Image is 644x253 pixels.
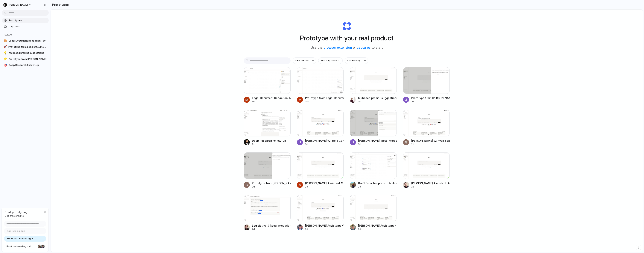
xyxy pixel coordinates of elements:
button: Site captured [318,57,343,64]
span: Send 3 chat messages [7,237,34,240]
a: Harvey Assistant: Matters Menu & Grid Page[PERSON_NAME] Assistant: Matters Menu & [PERSON_NAME]2d [297,195,344,231]
div: 2d [305,185,344,188]
a: 🎯Deep Research Follow-Up [2,62,49,68]
div: 🎨 [3,39,7,43]
span: Prototype from Legal Document Analysis [8,45,47,49]
a: 💡KS based prompt suggestions [2,50,49,56]
div: [PERSON_NAME] Tips: Interactive Help Panel [358,139,397,143]
span: Captures [9,25,47,28]
div: 1d [358,143,397,146]
div: 1d [411,100,450,103]
div: [PERSON_NAME] Assistant: Help Button Addition [358,224,397,228]
span: Book onboarding call [7,245,36,248]
a: 🚀Prototype from Legal Document Analysis [2,44,49,50]
h1: Prototype with your real product [300,33,394,43]
div: 2d [305,228,344,231]
button: [PERSON_NAME] [2,2,34,8]
span: Site captured [321,59,337,63]
div: Prototype from [PERSON_NAME] [411,96,450,100]
div: Prototype from [PERSON_NAME] [252,181,291,185]
span: Start prototyping [5,210,28,214]
div: ⭐ [3,57,7,61]
span: Get free credits [5,214,28,218]
div: 2d [411,143,450,146]
span: Capture a page [7,229,25,233]
a: Book onboarding call [4,243,46,249]
span: Prototypes [9,19,47,22]
a: Harvey v2: Help Center Addition[PERSON_NAME] v2: Help Center Addition1d [297,110,344,146]
a: Harvey Assistant: Alerts & Analytics Dashboard[PERSON_NAME] Assistant: Alerts & Analytics Dashboa... [403,152,450,188]
div: [PERSON_NAME] v2: Web Search Banner and Placement [411,139,450,143]
div: 1d [305,143,344,146]
span: Prototype from [PERSON_NAME] [9,57,47,61]
button: Created by [345,57,368,64]
a: Captures [2,24,49,29]
div: 2d [252,185,291,188]
div: 💡 [3,51,7,55]
a: browser extension [323,46,352,49]
a: Harvey v2: Web Search Banner and Placement[PERSON_NAME] v2: Web Search Banner and Placement2d [403,110,450,146]
div: [PERSON_NAME] Assistant: Alerts & Analytics Dashboard [411,181,450,185]
div: 🚀 [3,45,7,49]
div: Legislative & Regulatory Alert Tracker [252,224,291,228]
button: Last edited [293,57,316,64]
a: Prototype from Legal Document AnalysisPrototype from Legal Document Analysis11m [297,67,344,103]
a: 🎨Legal Document Redaction Tool [2,38,49,44]
div: Legal Document Redaction Tool [252,96,291,100]
a: captures [357,46,370,49]
div: 1d [252,143,286,146]
div: 1d [358,100,397,103]
a: Draft from Template in builderDraft from Template in builder2d [350,152,397,188]
a: Prototype from Harvey TipsPrototype from [PERSON_NAME]1d [403,67,450,103]
div: 🎯 [3,63,7,67]
div: 2d [358,185,397,188]
a: KS based prompt suggestionsKS based prompt suggestions1d [350,67,397,103]
div: Christian Iacullo [41,244,45,249]
div: 2d [411,185,450,188]
div: 3m [252,100,291,103]
div: Deep Research Follow-Up [252,139,286,143]
a: Prototype from Harvey TipsPrototype from [PERSON_NAME]2d [244,152,291,188]
div: [PERSON_NAME] Assistant: Matters Menu & [PERSON_NAME] [305,224,344,228]
span: Created by [347,59,360,63]
a: Harvey Assistant: Help Button Addition[PERSON_NAME] Assistant: Help Button Addition2d [350,195,397,231]
span: Use the or to start [311,45,383,50]
h2: Prototypes [51,2,69,7]
div: [PERSON_NAME] v2: Help Center Addition [305,139,344,143]
div: Prototype from Legal Document Analysis [305,96,344,100]
a: Deep Research Follow-UpDeep Research Follow-Up1d [244,110,291,146]
span: Legal Document Redaction Tool [9,39,47,43]
a: Harvey Tips: Interactive Help Panel[PERSON_NAME] Tips: Interactive Help Panel1d [350,110,397,146]
span: [PERSON_NAME] [9,3,28,7]
div: Nicole Kubica [37,244,42,249]
a: Legal Document Redaction ToolLegal Document Redaction Tool3m [244,67,291,103]
a: ⭐Prototype from [PERSON_NAME] [2,56,49,62]
div: 2d [252,228,291,231]
a: Legislative & Regulatory Alert Tracker Legislative & Regulatory Alert Tracker2d [244,195,291,231]
span: Last edited [295,59,309,63]
div: 11m [305,100,344,103]
div: [PERSON_NAME] Assistant Mock Analysis [305,181,344,185]
div: Draft from Template in builder [358,181,397,185]
span: Recent [4,33,12,36]
a: Harvey Assistant Mock Analysis[PERSON_NAME] Assistant Mock Analysis2d [297,152,344,188]
div: KS based prompt suggestions [358,96,397,100]
span: KS based prompt suggestions [9,51,47,55]
div: 2d [358,228,397,231]
a: Prototypes [2,18,49,23]
span: Add the browser extension [7,222,39,225]
span: Deep Research Follow-Up [9,63,47,67]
